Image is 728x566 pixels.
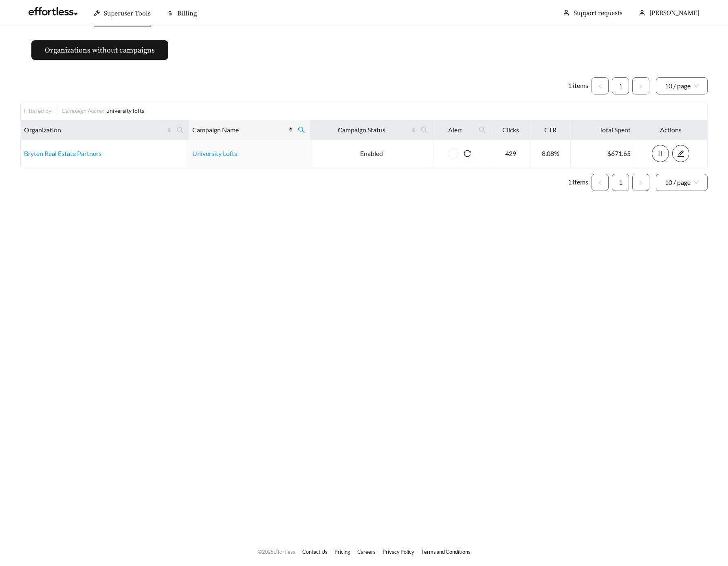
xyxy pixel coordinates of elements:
span: search [421,126,428,134]
span: search [176,126,184,134]
li: 1 [612,77,629,94]
li: 1 items [568,77,588,94]
a: edit [672,149,689,157]
span: search [295,123,308,136]
span: Alert [437,125,474,135]
span: edit [673,150,689,157]
span: 10 / page [665,174,699,191]
span: pause [652,150,669,157]
span: search [475,123,489,136]
a: Pricing [334,548,350,555]
th: Total Spent [571,120,634,140]
span: Campaign Name [192,125,287,135]
span: search [298,126,305,134]
span: Billing [177,9,197,18]
li: Next Page [632,77,649,94]
td: 429 [491,140,530,167]
th: Actions [634,120,708,140]
a: 1 [612,78,629,94]
span: university lofts [106,107,144,114]
span: [PERSON_NAME] [649,9,699,17]
span: right [638,180,643,185]
button: pause [652,145,669,162]
span: Superuser Tools [104,9,151,18]
td: 8.08% [530,140,571,167]
a: Support requests [574,9,622,17]
td: Enabled [310,140,433,167]
span: search [418,123,431,136]
span: left [598,84,603,89]
span: reload [459,150,476,157]
div: Page Size [656,77,708,94]
div: Filtered by: [24,106,57,115]
li: Next Page [632,174,649,191]
span: Campaign Name : [61,107,104,114]
span: Organizations without campaigns [45,45,155,56]
span: Campaign Status [314,125,410,135]
a: Contact Us [302,548,328,555]
button: Organizations without campaigns [31,40,168,60]
div: Page Size [656,174,708,191]
span: right [638,84,643,89]
a: Bryten Real Estate Partners [24,149,101,157]
a: Terms and Conditions [421,548,471,555]
li: 1 [612,174,629,191]
li: Previous Page [592,174,609,191]
button: right [632,77,649,94]
span: Organization [24,125,165,135]
span: left [598,180,603,185]
span: 10 / page [665,78,699,94]
button: edit [672,145,689,162]
a: University Lofts [192,149,237,157]
span: © 2025 Effortless [258,548,295,555]
li: 1 items [568,174,588,191]
th: CTR [530,120,571,140]
button: right [632,174,649,191]
span: search [479,126,486,134]
th: Clicks [491,120,530,140]
td: $671.65 [571,140,634,167]
a: Privacy Policy [383,548,414,555]
button: left [592,174,609,191]
button: reload [459,145,476,162]
span: search [173,123,187,136]
button: left [592,77,609,94]
a: Careers [357,548,376,555]
a: 1 [612,174,629,191]
li: Previous Page [592,77,609,94]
